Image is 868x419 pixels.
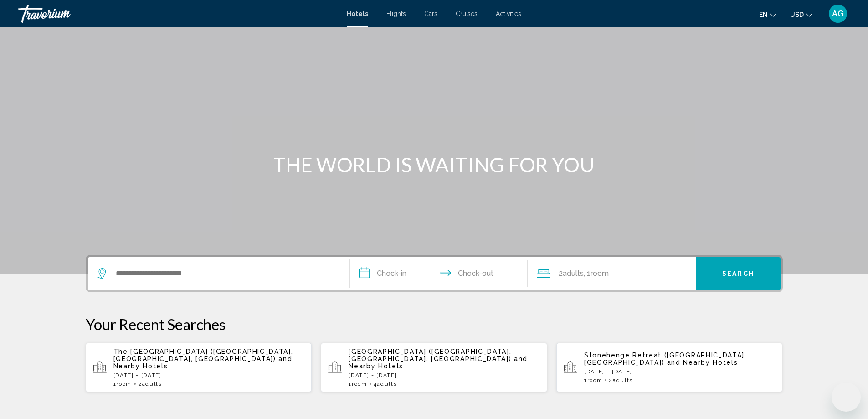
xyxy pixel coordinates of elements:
button: Travelers: 2 adults, 0 children [528,257,696,290]
a: Travorium [18,5,338,23]
p: [DATE] - [DATE] [349,372,540,378]
span: [GEOGRAPHIC_DATA] ([GEOGRAPHIC_DATA], [GEOGRAPHIC_DATA], [GEOGRAPHIC_DATA]) [349,348,511,362]
span: Search [722,270,754,278]
iframe: Botón para iniciar la ventana de mensajería [832,383,861,412]
span: 2 [559,267,584,280]
span: and Nearby Hotels [667,359,738,366]
span: Adults [613,377,633,383]
button: Stonehenge Retreat ([GEOGRAPHIC_DATA], [GEOGRAPHIC_DATA]) and Nearby Hotels[DATE] - [DATE]1Room2A... [556,342,783,393]
span: USD [790,11,804,18]
span: Adults [563,269,584,278]
a: Flights [386,10,406,17]
button: Change currency [790,8,812,21]
span: Room [116,381,132,387]
a: Activities [496,10,521,17]
span: 1 [584,377,602,383]
span: Adults [142,381,162,387]
span: Adults [377,381,397,387]
span: Stonehenge Retreat ([GEOGRAPHIC_DATA], [GEOGRAPHIC_DATA]) [584,352,747,366]
div: Search widget [88,257,781,290]
a: Hotels [347,10,368,17]
span: Room [587,377,603,383]
a: Cars [424,10,437,17]
button: User Menu [826,4,850,23]
p: [DATE] - [DATE] [113,372,305,378]
button: Search [696,257,781,290]
h1: THE WORLD IS WAITING FOR YOU [263,153,605,176]
p: Your Recent Searches [86,315,783,333]
span: 4 [374,381,397,387]
span: and Nearby Hotels [113,355,293,370]
span: AG [832,9,844,18]
span: Room [352,381,367,387]
span: 1 [349,381,367,387]
button: [GEOGRAPHIC_DATA] ([GEOGRAPHIC_DATA], [GEOGRAPHIC_DATA], [GEOGRAPHIC_DATA]) and Nearby Hotels[DAT... [321,342,547,393]
span: Room [591,269,609,278]
span: , 1 [584,267,609,280]
button: The [GEOGRAPHIC_DATA] ([GEOGRAPHIC_DATA], [GEOGRAPHIC_DATA], [GEOGRAPHIC_DATA]) and Nearby Hotels... [86,342,312,393]
button: Check in and out dates [350,257,528,290]
button: Change language [759,8,776,21]
span: 1 [113,381,132,387]
p: [DATE] - [DATE] [584,368,776,375]
span: 2 [609,377,633,383]
span: en [759,11,768,18]
a: Cruises [456,10,478,17]
span: 2 [138,381,162,387]
span: The [GEOGRAPHIC_DATA] ([GEOGRAPHIC_DATA], [GEOGRAPHIC_DATA], [GEOGRAPHIC_DATA]) [113,348,293,362]
span: and Nearby Hotels [349,355,528,370]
